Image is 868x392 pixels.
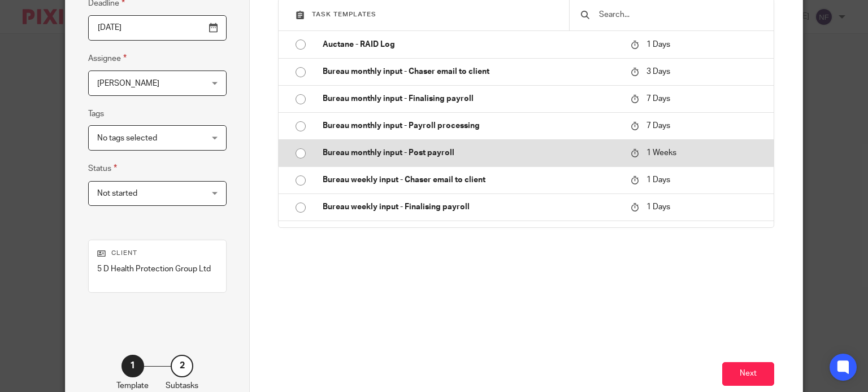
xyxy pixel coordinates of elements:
span: 1 Days [646,176,670,184]
p: 5 D Health Protection Group Ltd [97,263,218,275]
p: Auctane - RAID Log [323,39,619,50]
p: Subtasks [166,380,198,391]
label: Tags [88,108,104,120]
p: Bureau weekly input - Finalising payroll [323,201,619,213]
div: 1 [121,355,144,377]
span: 7 Days [646,122,670,130]
label: Assignee [88,52,127,65]
span: 1 Days [646,203,670,211]
span: 1 Weeks [646,149,676,157]
p: Bureau weekly input - Chaser email to client [323,174,619,186]
p: Template [116,380,149,391]
span: Task templates [312,11,376,17]
span: 1 Days [646,41,670,49]
p: Bureau monthly input - Post payroll [323,147,619,158]
p: Bureau monthly input - Chaser email to client [323,66,619,77]
span: [PERSON_NAME] [97,80,159,87]
p: Client [97,249,218,258]
p: Bureau monthly input - Payroll processing [323,120,619,131]
label: Status [88,162,117,175]
input: Search... [598,8,762,21]
span: No tags selected [97,134,157,142]
input: Pick a date [88,15,227,41]
div: 2 [171,355,193,377]
span: Not started [97,190,137,197]
span: 3 Days [646,68,670,76]
button: Next [722,362,774,386]
p: Bureau monthly input - Finalising payroll [323,93,619,104]
span: 7 Days [646,95,670,103]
